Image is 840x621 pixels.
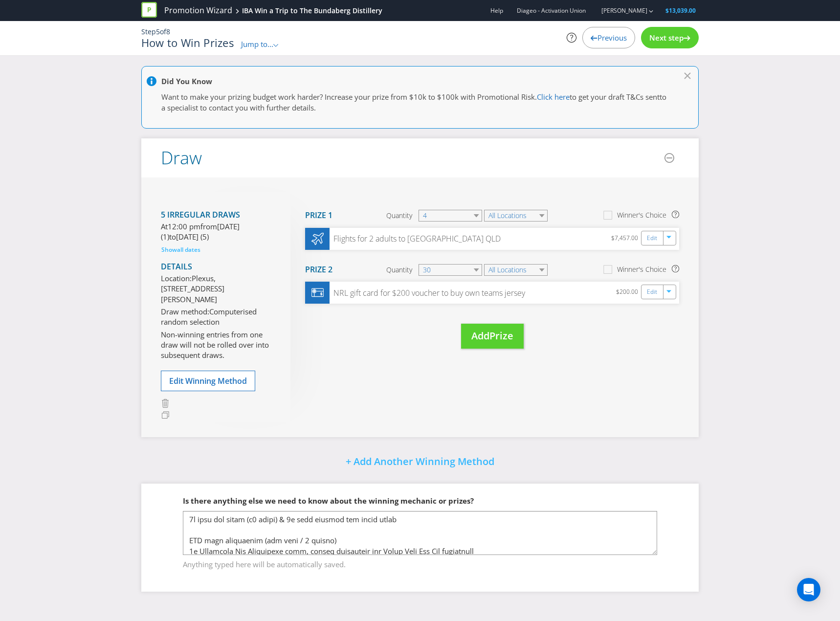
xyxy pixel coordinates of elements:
span: Edit Winning Method [169,376,247,386]
h1: How to Win Prizes [141,37,234,48]
span: Want to make your prizing budget work harder? Increase your prize from $10k to $100k with Promoti... [161,92,537,102]
div: Flights for 2 adults to [GEOGRAPHIC_DATA] QLD [330,233,501,244]
textarea: 7l ipsu dol sitam (c0 adipi) & 9e sedd eiusmod tem incid utlab ETD magn aliquaenim (adm veni / 2 ... [183,511,657,555]
span: Quantity [386,211,412,221]
h4: Details [161,263,276,271]
span: Location: [161,273,192,283]
span: Next step [649,33,684,43]
span: from [200,222,217,231]
div: Winner's Choice [617,210,666,220]
div: Open Intercom Messenger [797,578,820,601]
h4: 5 irregular draws [161,211,276,220]
div: Winner's Choice [617,265,666,274]
a: [PERSON_NAME] [592,6,647,15]
div: IBA Win a Trip to The Bundaberg Distillery [242,6,382,16]
span: 8 [166,27,170,36]
span: 5 [156,27,160,36]
h4: Prize 2 [305,266,332,274]
a: Edit [647,233,657,244]
span: 12:00 pm [168,222,200,231]
button: Edit Winning Method [161,371,255,391]
span: + Add Another Winning Method [346,455,494,468]
span: Jump to... [241,39,273,49]
h4: Prize 1 [305,211,332,220]
button: AddPrize [461,324,524,349]
span: Draw method: [161,307,209,316]
div: NRL gift card for $200 voucher to buy own teams jersey [330,288,525,299]
span: Diageo - Activation Union [517,6,586,15]
span: Plexus, [STREET_ADDRESS][PERSON_NAME] [161,273,224,304]
a: Promotion Wizard [164,5,232,16]
span: Add [471,329,489,342]
div: $200.00 [616,287,641,299]
span: [DATE] (5) [176,232,209,242]
a: Help [490,6,503,15]
span: Computerised random selection [161,307,257,327]
span: to [169,232,176,242]
div: $7,457.00 [611,233,641,245]
span: Anything typed here will be automatically saved. [183,555,657,570]
p: Non-winning entries from one draw will not be rolled over into subsequent draws. [161,330,276,361]
h2: Draw [161,148,202,168]
span: of [160,27,166,36]
a: Click here [537,92,570,102]
span: Previous [597,33,627,43]
span: Show [161,245,177,254]
span: $13,039.00 [665,6,696,15]
span: Prize [489,329,513,342]
button: + Add Another Winning Method [321,452,519,473]
span: Step [141,27,156,36]
span: [DATE] (1) [161,222,240,242]
a: Edit [647,287,657,298]
button: Showall dates [161,245,201,255]
span: to get your draft T&Cs sentto a specialist to contact you with further details. [161,92,666,112]
span: At [161,222,168,231]
span: Is there anything else we need to know about the winning mechanic or prizes? [183,496,474,506]
span: all dates [177,245,200,254]
span: Quantity [386,265,412,275]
